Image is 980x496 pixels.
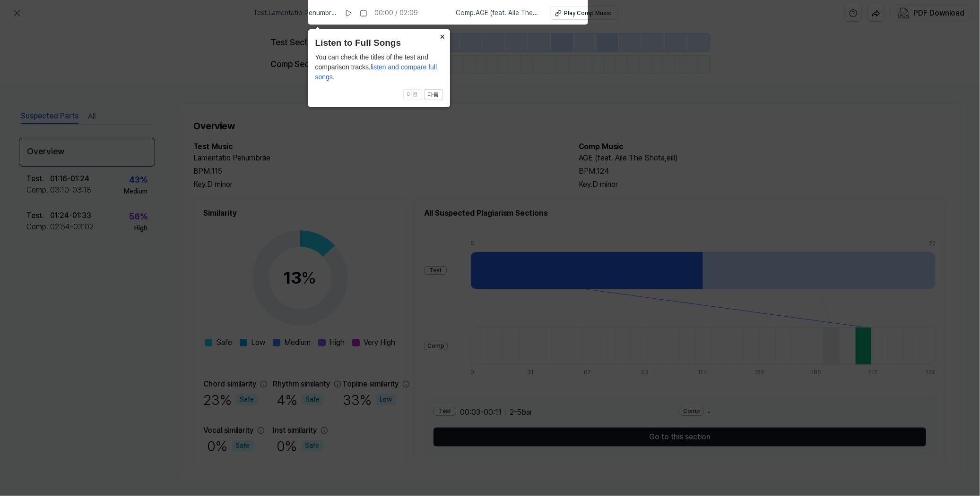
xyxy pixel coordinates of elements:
div: You can check the titles of the test and comparison tracks, [315,52,443,82]
button: Close [435,29,450,42]
span: Comp . AGE (feat. Aile The Shota,eill) [456,8,539,18]
div: 00:00 / 02:09 [375,8,418,18]
button: 다음 [424,89,443,101]
div: Play Comp Music [564,9,612,17]
span: listen and compare full songs. [315,63,437,81]
button: Play Comp Music [551,7,618,20]
header: Listen to Full Songs [315,36,443,50]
